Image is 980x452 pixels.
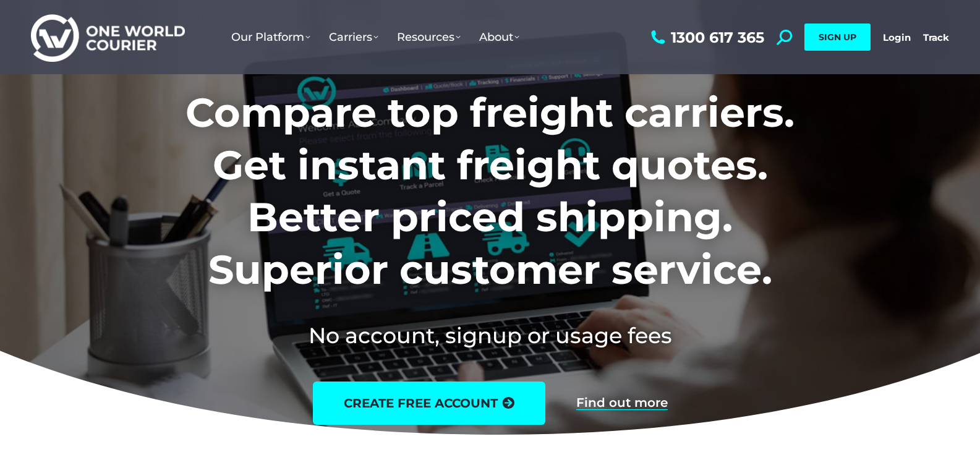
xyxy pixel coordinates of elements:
[819,32,856,43] span: SIGN UP
[104,87,876,296] h1: Compare top freight carriers. Get instant freight quotes. Better priced shipping. Superior custom...
[222,18,320,56] a: Our Platform
[883,32,911,43] a: Login
[104,320,876,351] h2: No account, signup or usage fees
[479,30,519,44] span: About
[313,382,545,425] a: create free account
[31,12,185,62] img: One World Courier
[397,30,461,44] span: Resources
[648,30,764,45] a: 1300 617 365
[576,396,668,410] a: Find out more
[804,23,871,51] a: SIGN UP
[388,18,470,56] a: Resources
[923,32,949,43] a: Track
[329,30,378,44] span: Carriers
[320,18,388,56] a: Carriers
[470,18,529,56] a: About
[231,30,310,44] span: Our Platform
